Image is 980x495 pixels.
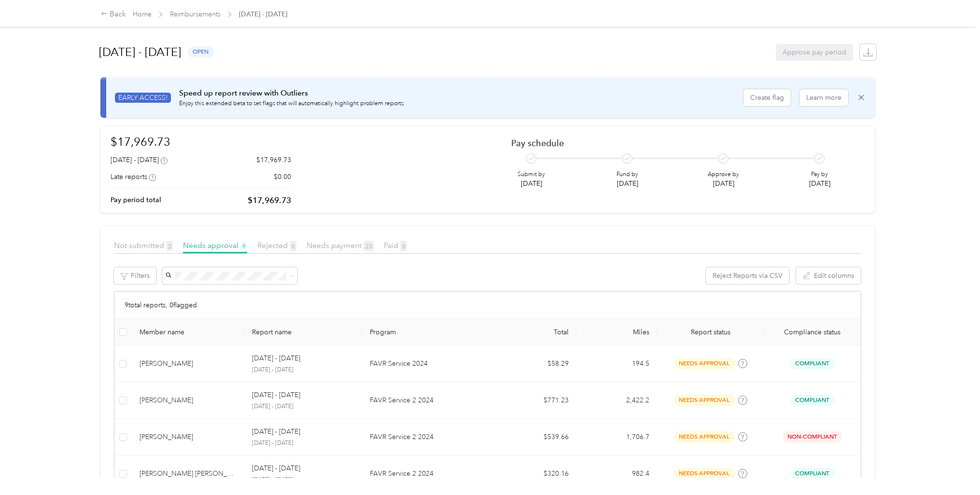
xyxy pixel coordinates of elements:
[496,419,577,455] td: $539.66
[111,195,161,205] p: Pay period total
[790,468,835,479] span: Compliant
[290,241,296,251] span: 0
[809,170,830,179] p: Pay by
[370,395,489,406] p: FAVR Service 2 2024
[252,390,300,400] p: [DATE] - [DATE]
[252,476,354,484] p: [DATE] - [DATE]
[790,358,835,369] span: Compliant
[616,179,638,189] p: [DATE]
[140,328,237,336] div: Member name
[133,10,152,18] a: Home
[166,241,173,251] span: 2
[584,328,649,336] div: Miles
[362,382,496,419] td: FAVR Service 2 2024
[252,439,354,448] p: [DATE] - [DATE]
[362,455,496,492] td: FAVR Service 2 2024
[706,267,789,284] button: Reject Reports via CSV
[179,87,405,99] p: Speed up report review with Outliers
[809,179,830,189] p: [DATE]
[252,353,300,364] p: [DATE] - [DATE]
[140,432,237,442] div: [PERSON_NAME]
[674,395,735,406] span: needs approval
[926,441,980,495] iframe: Everlance-gr Chat Button Frame
[576,345,657,382] td: 194.5
[111,155,168,165] div: [DATE] - [DATE]
[183,241,247,250] span: Needs approval
[244,319,362,345] th: Report name
[496,455,577,492] td: $320.16
[240,241,247,251] span: 9
[256,155,291,165] p: $17,969.73
[743,89,791,106] button: Create flag
[496,382,577,419] td: $771.23
[115,93,171,103] span: EARLY ACCESS!
[114,291,860,319] div: 9 total reports, 0 flagged
[370,432,489,442] p: FAVR Service 2 2024
[400,241,407,251] span: 0
[101,9,126,20] div: Back
[518,170,545,179] p: Submit by
[239,9,287,19] span: [DATE] - [DATE]
[665,328,756,336] span: Report status
[362,419,496,455] td: FAVR Service 2 2024
[252,463,300,474] p: [DATE] - [DATE]
[99,41,181,64] h1: [DATE] - [DATE]
[370,468,489,479] p: FAVR Service 2 2024
[362,345,496,382] td: FAVR Service 2024
[132,319,244,345] th: Member name
[674,358,735,369] span: needs approval
[111,172,156,182] div: Late reports
[616,170,638,179] p: Fund by
[708,170,739,179] p: Approve by
[140,358,237,369] div: [PERSON_NAME]
[783,431,842,442] span: Non-Compliant
[799,89,848,106] button: Learn more
[140,395,237,406] div: [PERSON_NAME]
[114,241,173,250] span: Not submitted
[708,179,739,189] p: [DATE]
[370,358,489,369] p: FAVR Service 2024
[772,328,853,336] span: Compliance status
[307,241,374,250] span: Needs payment
[111,133,291,150] h1: $17,969.73
[257,241,296,250] span: Rejected
[511,138,848,148] h2: Pay schedule
[248,194,291,206] p: $17,969.73
[179,99,405,108] p: Enjoy this extended beta to set flags that will automatically highlight problem reports.
[576,455,657,492] td: 982.4
[252,402,354,411] p: [DATE] - [DATE]
[114,267,156,284] button: Filters
[576,382,657,419] td: 2,422.2
[140,468,237,479] div: [PERSON_NAME] [PERSON_NAME]
[496,345,577,382] td: $58.29
[170,10,221,18] a: Reimbursements
[576,419,657,455] td: 1,706.7
[252,426,300,437] p: [DATE] - [DATE]
[252,366,354,374] p: [DATE] - [DATE]
[188,46,214,57] span: open
[796,267,861,284] button: Edit columns
[362,319,496,345] th: Program
[674,431,735,442] span: needs approval
[274,172,291,182] p: $0.00
[674,468,735,479] span: needs approval
[504,328,569,336] div: Total
[518,179,545,189] p: [DATE]
[384,241,407,250] span: Paid
[364,241,374,251] span: 23
[790,395,835,406] span: Compliant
